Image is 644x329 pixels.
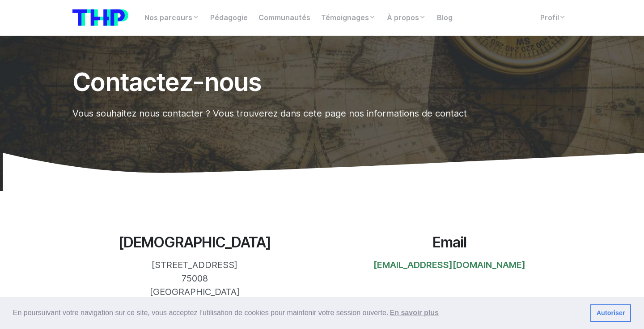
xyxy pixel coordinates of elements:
[72,68,487,96] h1: Contactez-nous
[205,9,253,27] a: Pédagogie
[316,9,381,27] a: Témoignages
[253,9,316,27] a: Communautés
[327,234,572,251] h3: Email
[432,9,458,27] a: Blog
[72,107,487,120] p: Vous souhaitez nous contacter ? Vous trouverez dans cete page nos informations de contact
[13,306,583,320] span: En poursuivant votre navigation sur ce site, vous acceptez l’utilisation de cookies pour mainteni...
[72,9,128,26] img: logo
[373,260,525,270] a: [EMAIL_ADDRESS][DOMAIN_NAME]
[590,304,631,322] a: dismiss cookie message
[381,9,432,27] a: À propos
[139,9,205,27] a: Nos parcours
[535,9,572,27] a: Profil
[388,306,440,320] a: learn more about cookies
[150,260,240,297] span: [STREET_ADDRESS] 75008 [GEOGRAPHIC_DATA]
[72,234,317,251] h3: [DEMOGRAPHIC_DATA]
